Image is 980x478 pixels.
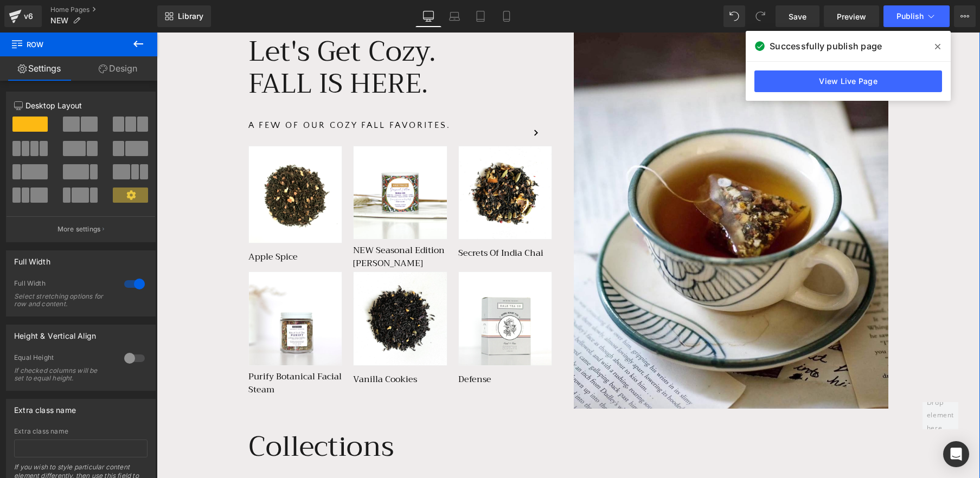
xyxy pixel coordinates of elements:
[723,5,745,27] button: Undo
[14,293,112,308] div: Select stretching options for row and content.
[11,33,119,56] span: Row
[57,224,101,234] p: More settings
[14,251,50,266] div: Full Width
[14,353,113,365] div: Equal Height
[157,5,211,27] a: New Library
[92,88,294,98] span: A FEW OF OUR COZY FALL FAVORITES.
[50,5,157,14] a: Home Pages
[92,390,238,438] span: Collections
[302,113,395,207] img: Secrets of India Chai
[14,100,148,111] p: Desktop Layout
[14,399,76,415] div: Extra class name
[467,5,494,27] a: Tablet
[14,279,113,290] div: Full Width
[79,56,157,81] a: Design
[754,70,942,92] a: View Live Page
[302,214,387,227] a: Secrets of India Chai
[92,3,406,36] h2: Let's Get Cozy.
[22,9,35,23] div: v6
[750,5,771,27] button: Redo
[50,16,68,25] span: NEW
[196,239,290,333] img: Vanilla Cookies
[92,36,379,68] h2: FALL IS HERE.
[789,11,806,22] span: Save
[7,216,155,242] button: More settings
[92,338,185,364] a: Purify Botanical Facial Steam
[824,5,879,27] a: Preview
[92,88,381,113] a: A FEW OF OUR COZY FALL FAVORITES.
[92,239,185,333] img: Purify Botanical Facial Steam
[196,113,290,207] img: NEW Seasonal Edition Masala Chai
[883,5,950,27] button: Publish
[196,211,290,237] a: NEW Seasonal Edition [PERSON_NAME]
[954,5,976,27] button: More
[14,367,112,382] div: If checked columns will be set to equal height.
[14,428,148,435] div: Extra class name
[770,40,882,53] span: Successfully publish page
[196,340,260,353] a: Vanilla Cookies
[4,5,42,27] a: v6
[302,239,395,333] img: Defense
[92,113,185,211] img: Apple Spice
[92,218,141,231] a: Apple Spice
[494,5,520,27] a: Mobile
[837,11,866,22] span: Preview
[415,5,441,27] a: Desktop
[896,12,924,21] span: Publish
[943,441,969,467] div: Open Intercom Messenger
[441,5,467,27] a: Laptop
[178,11,203,21] span: Library
[14,325,96,340] div: Height & Vertical Align
[302,340,335,353] a: Defense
